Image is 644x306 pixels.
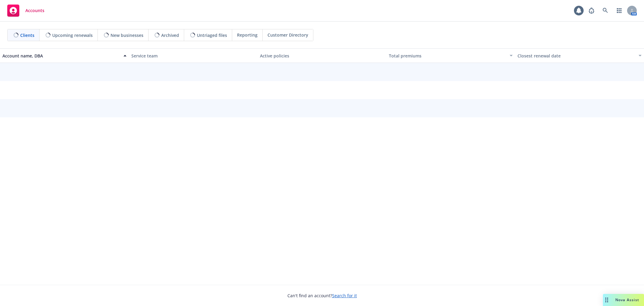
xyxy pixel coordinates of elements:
[389,53,506,59] div: Total premiums
[599,5,611,17] a: Search
[613,5,625,17] a: Switch app
[287,292,357,299] span: Can't find an account?
[386,48,515,63] button: Total premiums
[268,32,308,38] span: Customer Directory
[20,32,34,38] span: Clients
[332,293,357,298] a: Search for it
[603,294,610,306] div: Drag to move
[515,48,644,63] button: Closest renewal date
[585,5,598,17] a: Report a Bug
[25,8,44,13] span: Accounts
[111,32,143,38] span: New businesses
[131,53,255,59] div: Service team
[615,297,639,302] span: Nova Assist
[517,53,635,59] div: Closest renewal date
[603,294,644,306] button: Nova Assist
[260,53,384,59] div: Active policies
[129,48,258,63] button: Service team
[5,2,47,19] a: Accounts
[237,32,258,38] span: Reporting
[161,32,179,38] span: Archived
[197,32,227,38] span: Untriaged files
[258,48,386,63] button: Active policies
[2,53,120,59] div: Account name, DBA
[52,32,93,38] span: Upcoming renewals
